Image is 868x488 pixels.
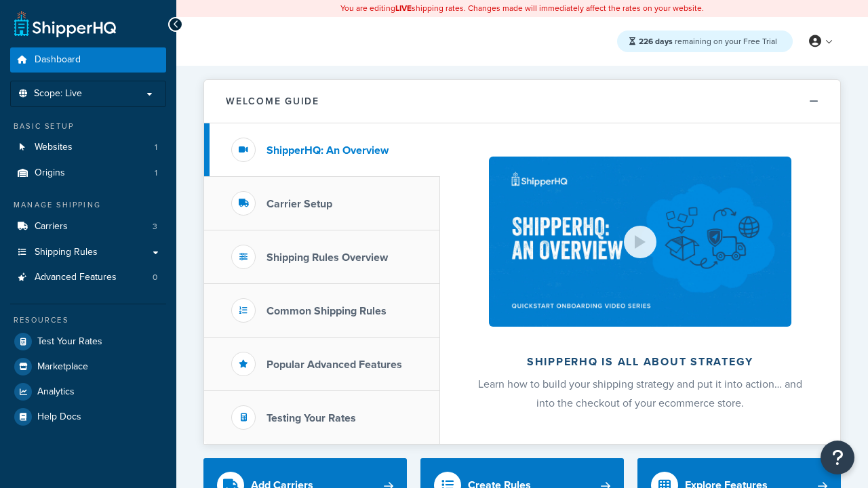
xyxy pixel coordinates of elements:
[155,142,157,153] span: 1
[267,198,332,210] h3: Carrier Setup
[10,47,166,73] a: Dashboard
[35,247,98,258] span: Shipping Rules
[10,240,166,265] a: Shipping Rules
[267,251,388,264] h3: Shipping Rules Overview
[34,88,82,100] span: Scope: Live
[10,135,166,160] a: Websites1
[10,354,166,379] a: Marketplace
[155,167,157,179] span: 1
[267,359,402,371] h3: Popular Advanced Features
[10,380,166,404] a: Analytics
[10,405,166,429] a: Help Docs
[37,336,102,348] span: Test Your Rates
[476,356,804,368] h2: ShipperHQ is all about strategy
[37,386,75,398] span: Analytics
[37,411,81,423] span: Help Docs
[35,142,73,153] span: Websites
[639,35,777,47] span: remaining on your Free Trial
[10,214,166,239] li: Carriers
[267,305,387,317] h3: Common Shipping Rules
[153,272,157,283] span: 0
[10,265,166,290] a: Advanced Features0
[395,2,412,14] b: LIVE
[478,376,802,411] span: Learn how to build your shipping strategy and put it into action… and into the checkout of your e...
[10,161,166,186] a: Origins1
[10,329,166,354] a: Test Your Rates
[639,35,673,47] strong: 226 days
[37,361,88,373] span: Marketplace
[35,54,81,66] span: Dashboard
[267,412,356,424] h3: Testing Your Rates
[10,314,166,326] div: Resources
[204,80,840,123] button: Welcome Guide
[10,161,166,186] li: Origins
[226,96,319,106] h2: Welcome Guide
[10,265,166,290] li: Advanced Features
[10,199,166,211] div: Manage Shipping
[35,221,68,232] span: Carriers
[153,221,157,232] span: 3
[489,157,791,327] img: ShipperHQ is all about strategy
[35,272,117,283] span: Advanced Features
[821,441,854,474] button: Open Resource Center
[35,167,65,179] span: Origins
[10,121,166,132] div: Basic Setup
[10,135,166,160] li: Websites
[267,144,389,157] h3: ShipperHQ: An Overview
[10,214,166,239] a: Carriers3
